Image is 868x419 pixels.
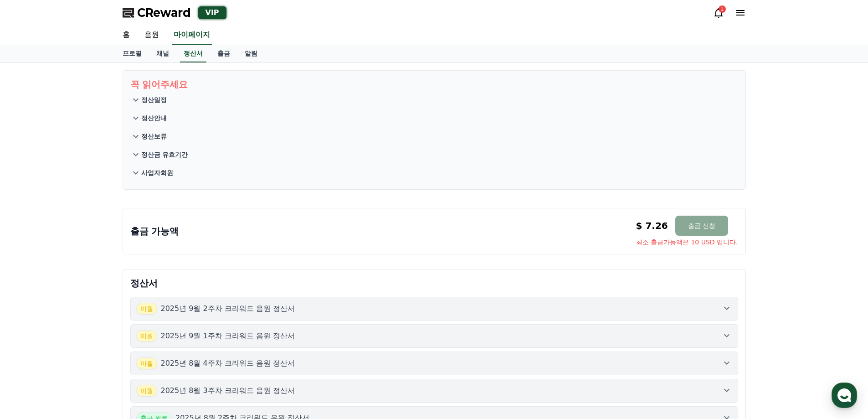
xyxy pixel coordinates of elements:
[180,45,206,62] a: 정산서
[237,45,265,62] a: 알림
[123,5,191,20] a: CReward
[130,297,738,321] button: 이월 2025년 9월 2주차 크리워드 음원 정산서
[161,303,295,314] p: 2025년 9월 2주차 크리워드 음원 정산서
[141,114,167,123] p: 정산안내
[161,358,295,369] p: 2025년 8월 4주차 크리워드 음원 정산서
[136,303,157,315] span: 이월
[115,45,149,62] a: 프로필
[141,95,167,104] p: 정산일정
[141,150,188,159] p: 정산금 유효기간
[130,324,738,348] button: 이월 2025년 9월 1주차 크리워드 음원 정산서
[115,26,137,45] a: 홈
[130,277,738,290] p: 정산서
[130,145,738,164] button: 정산금 유효기간
[130,91,738,109] button: 정산일정
[130,109,738,127] button: 정산안내
[136,357,157,369] span: 이월
[136,330,157,342] span: 이월
[210,45,237,62] a: 출금
[172,26,212,45] a: 마이페이지
[161,385,295,396] p: 2025년 8월 3주차 크리워드 음원 정산서
[130,127,738,145] button: 정산보류
[130,225,179,238] p: 출금 가능액
[141,168,173,177] p: 사업자회원
[161,331,295,341] p: 2025년 9월 1주차 크리워드 음원 정산서
[130,78,738,91] p: 꼭 읽어주세요
[675,216,728,236] button: 출금 신청
[713,7,724,18] a: 1
[198,6,226,19] div: VIP
[130,379,738,403] button: 이월 2025년 8월 3주차 크리워드 음원 정산서
[137,5,191,20] span: CReward
[141,132,167,141] p: 정산보류
[137,26,166,45] a: 음원
[136,385,157,397] span: 이월
[636,238,738,247] span: 최소 출금가능액은 10 USD 입니다.
[636,219,668,232] p: $ 7.26
[130,164,738,182] button: 사업자회원
[149,45,176,62] a: 채널
[719,5,726,13] div: 1
[130,352,738,375] button: 이월 2025년 8월 4주차 크리워드 음원 정산서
